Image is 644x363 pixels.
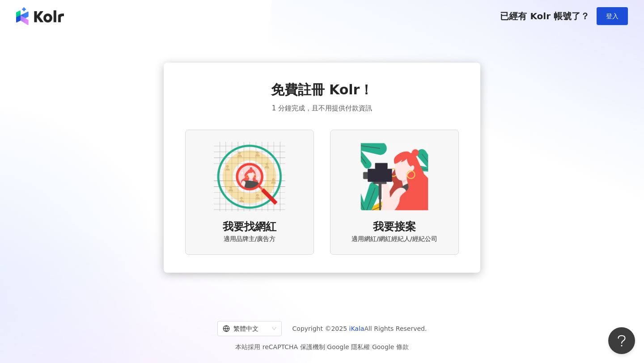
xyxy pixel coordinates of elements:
span: Copyright © 2025 All Rights Reserved. [292,323,427,334]
button: 登入 [597,7,628,25]
img: AD identity option [214,141,285,212]
a: Google 條款 [372,343,409,350]
a: Google 隱私權 [327,343,370,350]
span: 本站採用 reCAPTCHA 保護機制 [235,342,408,352]
span: 適用網紅/網紅經紀人/經紀公司 [352,235,437,244]
span: 我要找網紅 [223,219,276,235]
div: 繁體中文 [223,321,268,336]
iframe: Help Scout Beacon - Open [608,327,635,354]
a: iKala [349,325,364,332]
span: 已經有 Kolr 帳號了？ [500,11,589,21]
img: logo [16,7,64,25]
img: KOL identity option [359,141,430,212]
span: 我要接案 [373,219,416,235]
span: 免費註冊 Kolr！ [271,80,373,99]
span: 1 分鐘完成，且不用提供付款資訊 [272,103,372,114]
span: | [370,343,372,350]
span: 適用品牌主/廣告方 [224,235,276,244]
span: | [325,343,327,350]
span: 登入 [606,13,619,20]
